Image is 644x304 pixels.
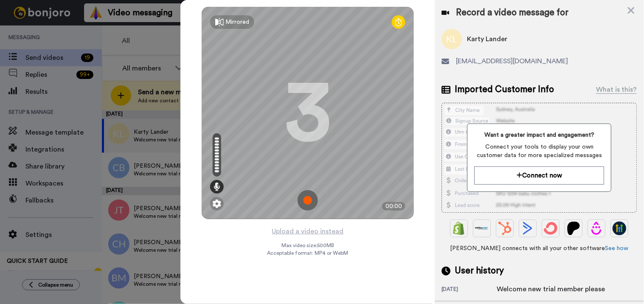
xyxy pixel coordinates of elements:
[382,202,405,211] div: 00:00
[453,222,466,235] img: Shopify
[455,265,504,277] span: User history
[455,83,554,96] span: Imported Customer Info
[442,286,497,294] div: [DATE]
[298,190,318,211] img: ic_record_start.svg
[567,222,581,235] img: Patreon
[475,222,489,235] img: Ontraport
[596,84,637,95] div: What is this?
[267,250,349,256] span: Acceptable format: MP4 or WebM
[613,222,627,235] img: GoHighLevel
[498,222,512,235] img: Hubspot
[521,222,535,235] img: ActiveCampaign
[475,143,605,160] span: Connect your tools to display your own customer data for more specialized messages
[213,200,221,208] img: ic_gear.svg
[497,284,605,294] div: Welcome new trial member please
[284,81,331,145] div: 3
[544,222,558,235] img: ConvertKit
[281,242,334,249] span: Max video size: 500 MB
[270,226,346,237] button: Upload a video instead
[605,245,629,251] a: See how
[590,222,604,235] img: Drip
[442,244,637,253] span: [PERSON_NAME] connects with all your other software
[456,56,568,66] span: [EMAIL_ADDRESS][DOMAIN_NAME]
[475,166,605,185] button: Connect now
[475,131,605,139] span: Want a greater impact and engagement?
